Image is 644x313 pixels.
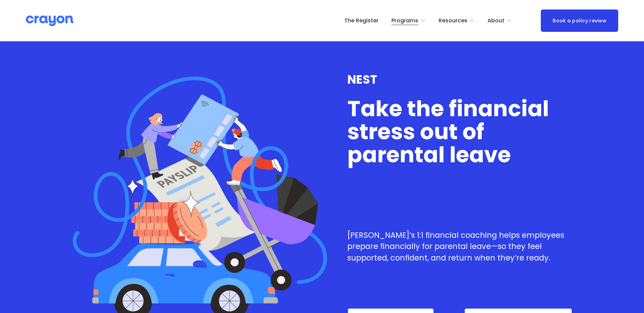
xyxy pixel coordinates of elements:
a: Book a policy review [541,9,618,32]
a: folder dropdown [391,15,426,26]
a: The Register [344,15,379,26]
h3: NEST [347,73,577,86]
span: Programs [391,16,418,26]
img: Crayon [26,15,73,27]
span: About [487,16,504,26]
a: folder dropdown [487,15,512,26]
h1: Take the financial stress out of parental leave [347,97,577,166]
p: [PERSON_NAME]’s 1:1 financial coaching helps employees prepare financially for parental leave—so ... [347,230,577,264]
span: Resources [439,16,467,26]
a: folder dropdown [439,15,475,26]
